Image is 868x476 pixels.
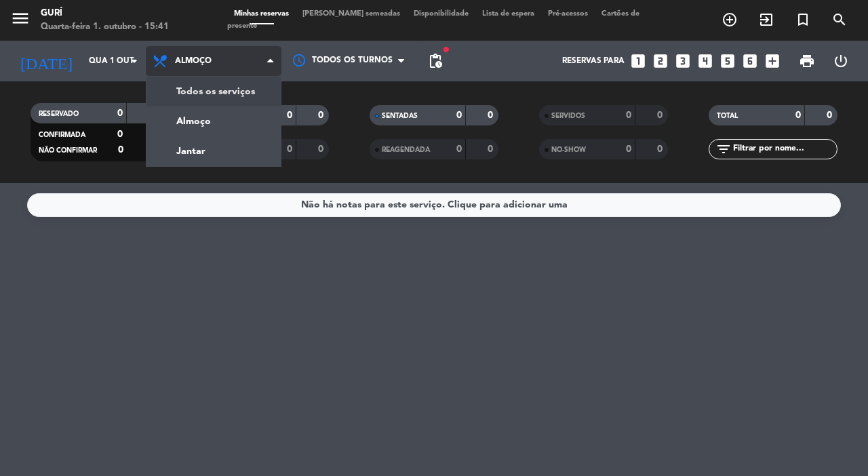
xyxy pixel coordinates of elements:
strong: 0 [117,108,123,118]
span: RESERVADO [39,111,79,117]
input: Filtrar por nome... [732,142,837,157]
a: Jantar [146,136,281,166]
strong: 0 [657,111,665,120]
i: looks_6 [741,52,759,70]
div: LOG OUT [824,41,858,81]
strong: 0 [657,144,665,154]
strong: 0 [827,111,835,120]
strong: 0 [626,144,631,154]
i: search [831,12,848,28]
i: looks_3 [674,52,692,70]
i: looks_one [629,52,647,70]
span: pending_actions [427,53,443,69]
i: power_settings_new [833,53,849,69]
strong: 0 [456,144,462,154]
span: SERVIDOS [551,113,585,119]
strong: 0 [118,145,123,155]
i: add_circle_outline [722,12,738,28]
i: [DATE] [10,46,82,76]
span: print [799,53,815,69]
a: Todos os serviços [146,77,281,106]
strong: 0 [626,111,631,120]
span: Disponibilidade [407,10,475,18]
div: Quarta-feira 1. outubro - 15:41 [41,20,169,34]
i: turned_in_not [795,12,811,28]
span: [PERSON_NAME] semeadas [296,10,407,18]
i: arrow_drop_down [126,53,142,69]
i: filter_list [715,141,732,157]
span: CONFIRMADA [39,132,85,138]
span: fiber_manual_record [442,45,450,54]
i: looks_two [652,52,669,70]
strong: 0 [318,111,326,120]
span: Reservas para [562,56,625,66]
a: Almoço [146,106,281,136]
span: Minhas reservas [227,10,296,18]
i: exit_to_app [758,12,774,28]
span: Almoço [175,56,212,66]
span: Pré-acessos [541,10,595,18]
span: TOTAL [717,113,738,119]
strong: 0 [287,144,292,154]
span: REAGENDADA [382,146,430,153]
strong: 0 [456,111,462,120]
i: looks_4 [696,52,714,70]
div: Não há notas para este serviço. Clique para adicionar uma [301,197,568,213]
button: menu [10,8,31,33]
strong: 0 [795,111,801,120]
span: NO-SHOW [551,146,586,153]
strong: 0 [287,111,292,120]
strong: 0 [318,144,326,154]
span: Lista de espera [475,10,541,18]
i: menu [10,8,31,28]
span: NÃO CONFIRMAR [39,147,97,154]
span: SENTADAS [382,113,418,119]
strong: 0 [488,144,496,154]
div: Gurí [41,7,169,20]
strong: 0 [117,130,123,139]
strong: 0 [488,111,496,120]
i: looks_5 [719,52,736,70]
i: add_box [764,52,781,70]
